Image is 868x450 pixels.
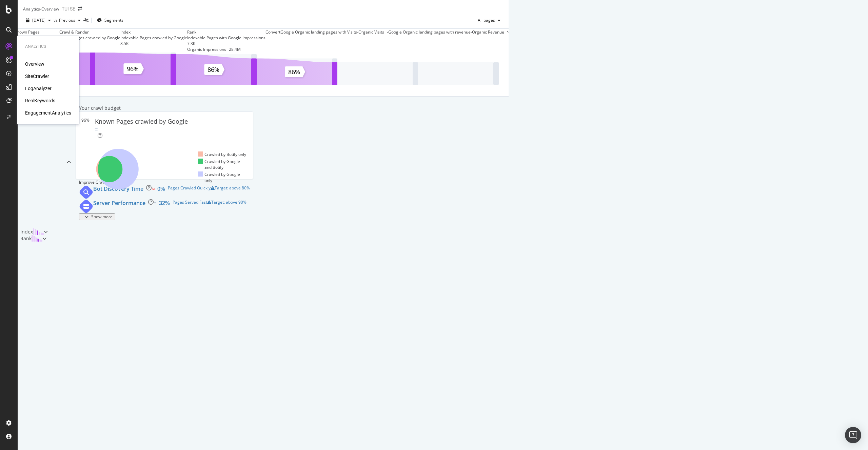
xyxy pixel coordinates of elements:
[120,41,187,46] div: 8.5K
[25,85,52,92] a: LogAnalyzer
[187,35,265,41] div: Indexable Pages with Google Impressions
[59,17,75,23] span: Previous
[198,171,248,183] div: Crawled by Google only
[280,29,357,35] div: Google Organic landing pages with Visits
[25,109,71,116] a: EngagementAnalytics
[15,29,40,35] div: Known Pages
[23,15,54,26] button: [DATE]
[25,73,49,80] a: SiteCrawler
[20,235,32,242] div: Rank
[159,199,170,207] div: 32%
[59,35,120,41] div: Known Pages crawled by Google
[211,199,246,205] span: Target: above 90%
[20,228,33,235] div: Index
[79,199,250,213] a: Server PerformanceEqual32%Pages Served Fastwarning label
[59,15,83,26] button: Previous
[91,214,113,219] div: Show more
[81,117,95,139] div: 96%
[32,17,45,23] span: 2025 Sep. 9th
[120,29,131,35] div: Index
[25,61,44,67] a: Overview
[288,67,300,76] text: 86%
[198,159,248,170] div: Crawled by Google and Botify
[79,213,115,220] button: Show more
[198,151,246,157] div: Crawled by Botify only
[208,65,219,74] text: 86%
[99,126,101,133] div: -
[93,199,145,213] div: Server Performance
[845,427,861,443] div: Open Intercom Messenger
[478,17,495,23] span: All pages
[207,199,246,213] div: warning label
[507,29,512,53] div: $ -
[104,17,123,23] span: Segments
[478,15,503,26] button: All pages
[358,29,384,53] div: Organic Visits
[127,65,139,73] text: 96%
[357,29,358,53] div: -
[95,117,188,126] div: Known Pages crawled by Google
[471,29,472,53] div: -
[33,228,44,235] img: block-icon
[187,41,265,46] div: 7.3K
[154,202,156,204] img: Equal
[79,179,250,185] div: Improve Crawl Budget
[472,29,504,53] div: Organic Revenue
[32,235,42,242] img: block-icon
[20,97,56,228] div: Crawl & Render
[229,46,241,52] div: 28.4M
[120,35,187,41] div: Indexable Pages crawled by Google
[59,29,89,35] div: Crawl & Render
[187,29,196,35] div: Rank
[265,29,280,35] div: Convert
[54,17,59,23] span: vs
[62,5,75,12] div: TUI SE
[187,46,226,52] div: Organic Impressions
[78,6,82,11] div: arrow-right-arrow-left
[388,29,471,35] div: Google Organic landing pages with revenue
[25,97,55,104] a: RealKeywords
[59,41,120,46] div: 10.0K
[94,15,126,26] button: Segments
[15,35,59,41] div: Pages crawled by Botify
[25,44,71,49] div: Analytics
[79,105,121,111] div: Your crawl budget
[173,199,207,213] div: Pages Served Fast
[23,6,59,12] div: Analytics - Overview
[387,29,388,53] div: -
[79,185,250,199] a: Bot Discovery Time0%Pages Crawled Quicklywarning label
[95,128,98,130] img: Equal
